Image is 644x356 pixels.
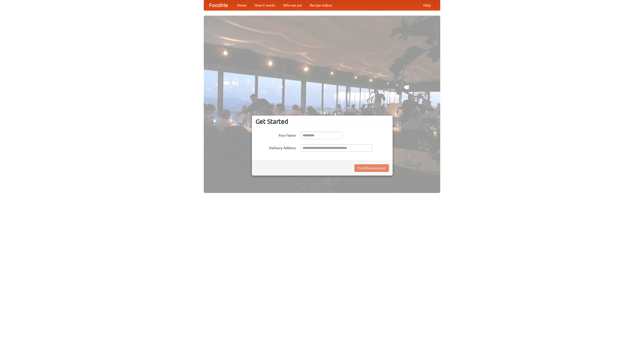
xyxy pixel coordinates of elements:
a: How it works [251,0,279,10]
a: Home [233,0,251,10]
a: Help [419,0,435,10]
a: Recipe videos [306,0,336,10]
h3: Get Started [256,118,389,125]
a: Who we are [279,0,306,10]
button: Find Restaurants! [354,164,389,172]
label: Your Name [256,132,296,138]
label: Delivery Address [256,144,296,150]
a: FoodMe [204,0,233,10]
